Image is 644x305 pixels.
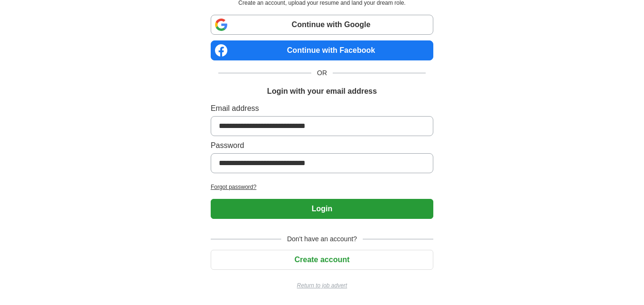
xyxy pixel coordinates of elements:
[211,281,433,290] a: Return to job advert
[211,15,433,35] a: Continue with Google
[211,103,433,114] label: Email address
[211,256,433,264] a: Create account
[311,68,333,78] span: OR
[267,86,377,97] h1: Login with your email address
[281,234,363,244] span: Don't have an account?
[211,183,433,191] a: Forgot password?
[211,40,433,60] a: Continue with Facebook
[211,140,433,151] label: Password
[211,199,433,219] button: Login
[211,250,433,270] button: Create account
